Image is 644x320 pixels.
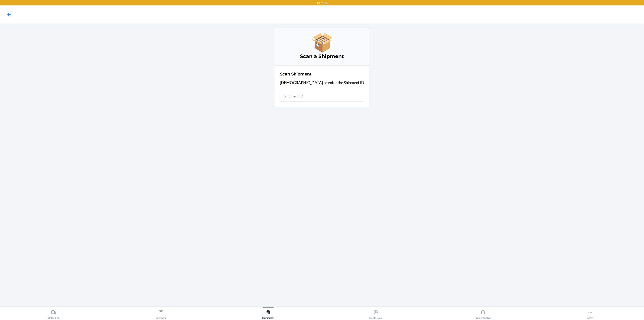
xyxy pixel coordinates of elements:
[107,307,215,319] button: Receiving
[156,308,166,319] div: Receiving
[537,307,644,319] button: More
[280,91,364,102] input: Shipment ID
[280,71,312,77] h2: Scan Shipment
[587,308,593,319] div: More
[322,307,429,319] button: Create Issue
[280,80,364,86] p: [DEMOGRAPHIC_DATA] or enter the Shipment ID
[280,53,364,60] h3: Scan a Shipment
[429,307,537,319] button: Problem Solver
[475,308,491,319] div: Problem Solver
[48,308,59,319] div: Unloading
[262,308,274,319] div: Outbounds
[317,1,327,5] p: LAX1RS
[369,308,382,319] div: Create Issue
[215,307,322,319] button: Outbounds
